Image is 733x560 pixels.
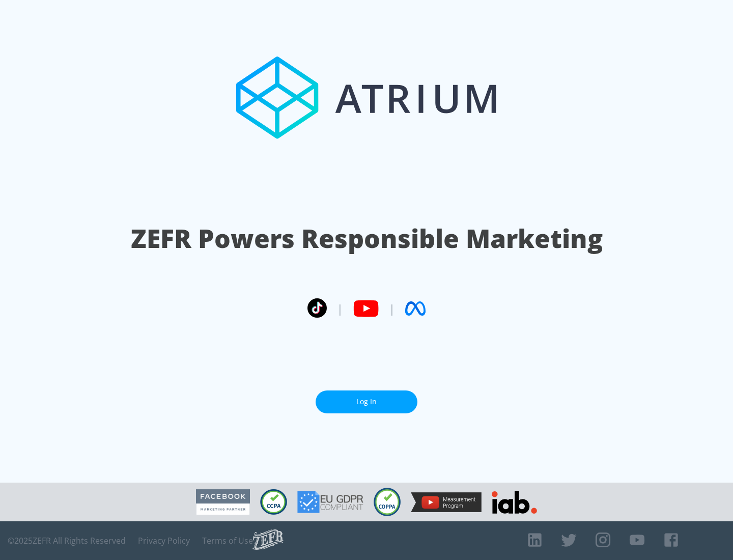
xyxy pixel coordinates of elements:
a: Terms of Use [202,536,253,546]
img: YouTube Measurement Program [411,492,482,512]
img: CCPA Compliant [260,489,287,515]
img: IAB [492,491,537,514]
img: COPPA Compliant [374,488,401,516]
img: Facebook Marketing Partner [196,489,250,515]
span: | [337,301,343,316]
a: Log In [316,390,417,413]
a: Privacy Policy [138,536,190,546]
img: GDPR Compliant [297,491,363,513]
span: | [389,301,395,316]
h1: ZEFR Powers Responsible Marketing [131,221,603,256]
span: © 2025 ZEFR All Rights Reserved [8,536,126,546]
